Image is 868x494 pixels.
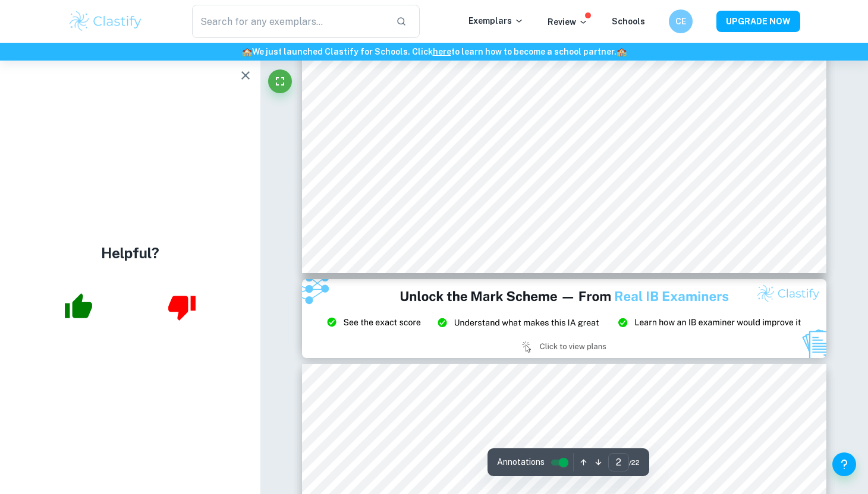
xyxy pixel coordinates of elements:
button: Fullscreen [268,69,292,93]
a: here [433,47,451,56]
input: Search for any exemplars... [192,5,386,38]
img: Ad [302,279,826,357]
span: / 22 [629,457,640,468]
button: CE [669,9,693,33]
h4: Helpful? [101,242,159,264]
h6: CE [674,15,688,28]
img: Clastify logo [68,9,143,33]
p: Review [548,15,588,28]
h6: We just launched Clastify for Schools. Click to learn how to become a school partner. [2,45,866,58]
span: Annotations [497,456,545,468]
a: Schools [612,17,645,26]
button: UPGRADE NOW [716,11,800,32]
p: Exemplars [468,14,524,27]
span: 🏫 [242,47,252,56]
span: 🏫 [617,47,627,56]
button: Help and Feedback [832,452,856,476]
